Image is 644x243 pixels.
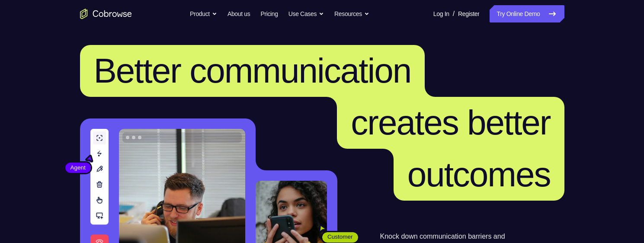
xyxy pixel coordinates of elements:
[458,5,479,22] a: Register
[407,155,551,194] span: outcomes
[288,5,324,22] button: Use Cases
[94,51,411,90] span: Better communication
[453,9,455,19] span: /
[490,5,564,22] a: Try Online Demo
[433,5,449,22] a: Log In
[351,103,550,142] span: creates better
[334,5,369,22] button: Resources
[80,9,132,19] a: Go to the home page
[227,5,250,22] a: About us
[190,5,217,22] button: Product
[260,5,278,22] a: Pricing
